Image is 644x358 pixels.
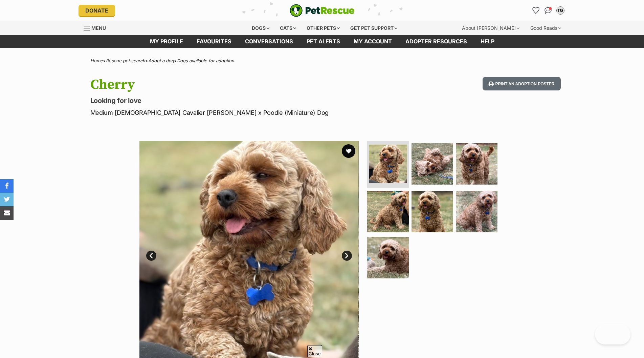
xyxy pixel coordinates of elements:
[412,143,453,185] img: Photo of Cherry
[247,21,274,35] div: Dogs
[143,35,190,48] a: My profile
[73,58,571,63] div: > > >
[545,7,552,14] img: chat-41dd97257d64d25036548639549fe6c8038ab92f7586957e7f3b1b290dea8141.svg
[456,191,497,232] img: Photo of Cherry
[148,58,174,63] a: Adopt a dog
[595,324,630,344] iframe: Help Scout Beacon - Open
[342,144,355,158] button: favourite
[531,5,541,16] a: Favourites
[399,35,474,48] a: Adopter resources
[457,21,524,35] div: About [PERSON_NAME]
[367,237,409,278] img: Photo of Cherry
[474,35,501,48] a: Help
[555,5,566,16] button: My account
[91,25,106,31] span: Menu
[90,96,377,105] p: Looking for love
[290,4,355,17] a: PetRescue
[106,58,145,63] a: Rescue pet search
[557,7,564,14] div: TG
[531,5,566,16] ul: Account quick links
[238,35,300,48] a: conversations
[90,108,377,117] p: Medium [DEMOGRAPHIC_DATA] Cavalier [PERSON_NAME] x Poodle (Miniature) Dog
[346,21,402,35] div: Get pet support
[412,191,453,232] img: Photo of Cherry
[483,77,560,91] button: Print an adoption poster
[543,5,554,16] a: Conversations
[190,35,238,48] a: Favourites
[367,191,409,232] img: Photo of Cherry
[146,251,156,261] a: Prev
[79,5,115,16] a: Donate
[84,21,111,34] a: Menu
[300,35,347,48] a: Pet alerts
[342,251,352,261] a: Next
[177,58,234,63] a: Dogs available for adoption
[526,21,566,35] div: Good Reads
[275,21,301,35] div: Cats
[90,58,103,63] a: Home
[307,345,322,357] span: Close
[456,143,497,185] img: Photo of Cherry
[369,145,407,183] img: Photo of Cherry
[302,21,345,35] div: Other pets
[347,35,399,48] a: My account
[90,77,377,92] h1: Cherry
[290,4,355,17] img: logo-e224e6f780fb5917bec1dbf3a21bbac754714ae5b6737aabdf751b685950b380.svg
